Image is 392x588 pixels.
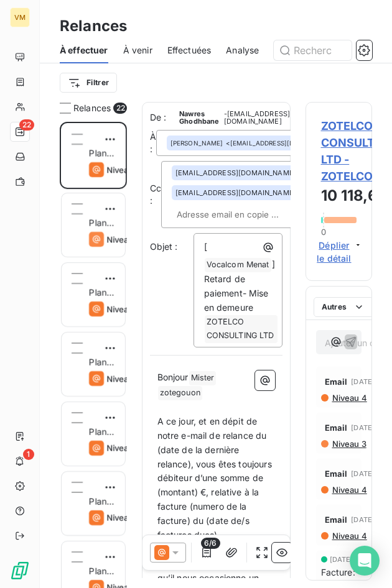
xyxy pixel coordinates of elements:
span: Nawres Ghodhbane [179,110,222,125]
div: grid [60,122,127,588]
button: Autres [314,297,374,317]
input: Rechercher [274,40,351,60]
span: Bonjour [157,372,189,382]
span: Mister [189,371,217,385]
span: A ce jour, et en dépit de notre e-mail de relance du (date de la dernière relance), vous êtes tou... [157,416,274,540]
span: Email [325,469,348,479]
span: [ [204,241,207,252]
span: Niveau 4 [106,374,141,384]
span: Niveau 4 [331,531,367,541]
span: Niveau 3 [331,439,366,449]
input: Adresse email en copie ... [172,205,315,224]
label: Cc : [150,182,161,207]
div: VM [10,7,30,27]
span: - [EMAIL_ADDRESS][DOMAIN_NAME] [224,110,301,125]
span: Email [325,515,348,525]
span: Facture : [321,566,355,579]
span: Plan de relance [89,148,119,183]
div: <[EMAIL_ADDRESS][DOMAIN_NAME]> [170,139,345,147]
span: [PERSON_NAME] [170,139,223,147]
span: Plan de relance [89,357,119,392]
span: Niveau 3 [106,234,141,244]
span: ZOTELCO CONSULTING LTD [205,315,278,344]
button: Filtrer [60,73,117,93]
img: Logo LeanPay [10,561,30,581]
span: [EMAIL_ADDRESS][DOMAIN_NAME] [175,189,296,196]
span: À effectuer [60,44,108,57]
span: Objet : [150,241,178,252]
h3: 10 118,64 TND [321,185,357,209]
span: ] Retard de paiement- Mise en demeure [204,259,278,313]
div: Open Intercom Messenger [350,546,380,576]
span: À venir [123,44,152,57]
span: Plan de relance [89,426,119,462]
button: Déplier le détail [312,238,365,265]
label: À : [150,131,156,155]
span: Niveau 4 [106,443,141,453]
span: 22 [113,103,126,114]
span: Analyse [226,44,259,57]
span: 0 [321,227,326,237]
span: 22 [19,119,34,131]
span: Niveau 4 [331,485,367,495]
span: Plan de relance [89,287,119,323]
span: Vocalcom Menat [205,258,271,272]
span: Plan de relance [89,496,119,531]
span: Plan de relance [89,218,119,253]
span: Déplier le détail [316,239,352,265]
span: [EMAIL_ADDRESS][DOMAIN_NAME] [175,169,296,177]
span: 1 [23,449,34,460]
span: zotegouon [158,386,202,400]
span: Relances [73,102,111,114]
span: Email [325,423,348,433]
span: Email [325,377,348,387]
span: Niveau 4 [106,165,141,175]
span: Niveau 4 [331,393,367,403]
span: Effectuées [167,44,212,57]
span: 6/6 [201,538,220,549]
span: [DATE] [330,556,353,563]
span: ZOTELCO CONSULTING LTD - ZOTELCO [321,117,357,185]
span: Niveau 4 [106,513,141,523]
span: De : [150,111,177,124]
h3: Relances [60,15,127,37]
span: Niveau 4 [106,304,141,314]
